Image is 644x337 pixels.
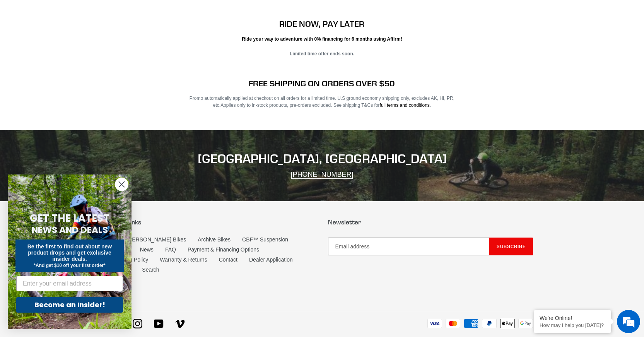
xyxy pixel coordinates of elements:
input: Enter your email address [16,276,123,291]
button: Subscribe [489,238,533,255]
p: Newsletter [328,219,533,226]
a: Archive Bikes [198,236,231,243]
div: We're Online! [540,315,605,321]
strong: Ride your way to adventure with 0% financing for 6 months using Affirm! [242,36,402,42]
a: FAQ [165,246,176,253]
strong: Limited time offer ends soon. [290,51,354,56]
a: Search [142,267,159,273]
span: Subscribe [497,243,526,249]
button: Become an Insider! [16,297,123,313]
a: Dealer Application [249,257,293,263]
span: GET THE LATEST [30,211,109,225]
a: News [140,246,154,253]
h2: [GEOGRAPHIC_DATA], [GEOGRAPHIC_DATA] [111,151,533,166]
a: About [PERSON_NAME] Bikes [111,236,186,243]
a: Warranty & Returns [160,257,207,263]
span: *And get $10 off your first order* [34,263,105,268]
button: Close dialog [115,178,128,191]
p: Quick links [111,219,316,226]
h2: RIDE NOW, PAY LATER [183,19,461,29]
span: NEWS AND DEALS [32,224,108,236]
h2: FREE SHIPPING ON ORDERS OVER $50 [183,79,461,88]
a: CBF™ Suspension [242,236,288,243]
p: How may I help you today? [540,322,605,328]
span: Be the first to find out about new product drops and get exclusive insider deals. [27,243,112,262]
a: Contact [219,257,237,263]
a: [PHONE_NUMBER] [291,171,354,179]
a: full terms and conditions [380,103,430,108]
p: Promo automatically applied at checkout on all orders for a limited time. U.S ground economy ship... [183,95,461,109]
input: Email address [328,238,489,255]
a: Payment & Financing Options [188,246,259,253]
